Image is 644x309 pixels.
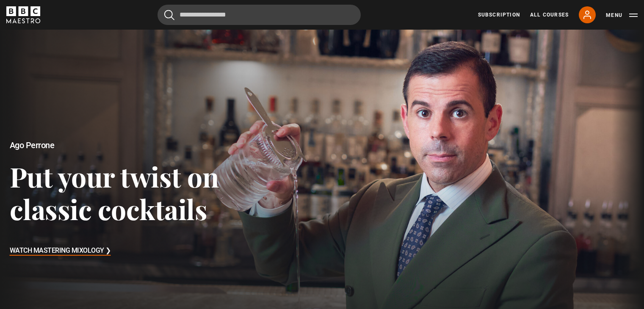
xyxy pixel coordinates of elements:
h3: Put your twist on classic cocktails [10,160,258,226]
button: Submit the search query [164,10,174,20]
svg: BBC Maestro [6,6,40,23]
input: Search [158,5,361,25]
h2: Ago Perrone [10,141,258,150]
h3: Watch Mastering Mixology ❯ [10,245,111,257]
a: All Courses [530,11,569,19]
button: Toggle navigation [606,11,638,19]
a: Subscription [478,11,520,19]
